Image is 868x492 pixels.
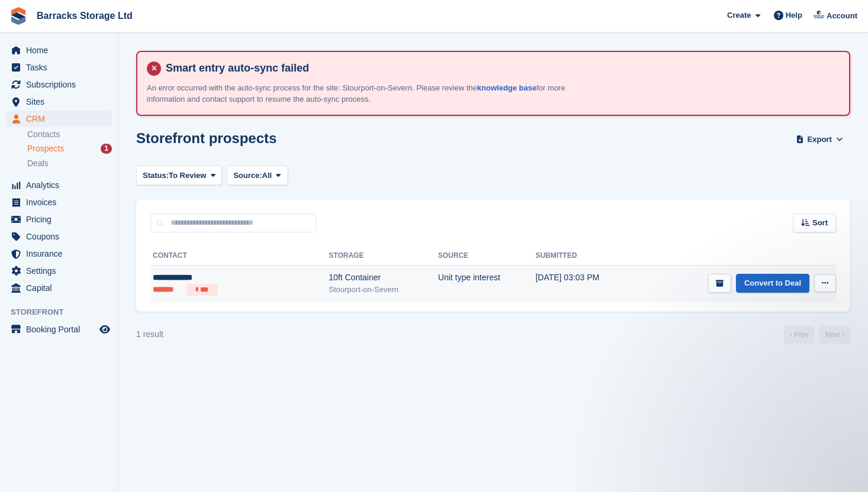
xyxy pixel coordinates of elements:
a: menu [6,42,112,59]
a: menu [6,93,112,110]
button: Source: All [227,166,288,185]
h4: Smart entry auto-sync failed [161,61,840,75]
td: [DATE] 03:03 PM [535,266,635,302]
span: Home [26,42,97,59]
img: stora-icon-8386f47178a22dfd0bd8f6a31ec36ba5ce8667c1dd55bd0f319d3a0aa187defe.svg [9,7,27,25]
span: Invoices [26,194,97,211]
span: Settings [26,263,97,279]
a: menu [6,76,112,93]
p: An error occurred with the auto-sync process for the site: Stourport-on-Severn. Please review the... [147,82,591,105]
span: Help [786,9,802,21]
a: menu [6,228,112,245]
td: Unit type interest [438,266,536,302]
span: To Review [169,170,206,182]
a: menu [6,263,112,279]
span: Status: [143,170,169,182]
span: Insurance [26,245,97,262]
a: Preview store [98,322,112,336]
a: Previous [784,326,815,344]
th: Storage [329,247,438,266]
span: Coupons [26,228,97,245]
div: Stourport-on-Severn [329,284,438,296]
a: menu [6,194,112,211]
a: menu [6,59,112,76]
span: Sort [812,217,828,229]
a: Deals [27,157,112,170]
img: Jack Ward [813,9,825,21]
span: Storefront [11,306,118,318]
span: Deals [27,158,49,169]
span: Subscriptions [26,76,97,93]
a: menu [6,321,112,338]
th: Contact [150,247,329,266]
span: Prospects [27,143,64,154]
div: 10ft Container [329,271,438,284]
span: Sites [26,93,97,110]
a: menu [6,211,112,228]
h1: Storefront prospects [136,130,277,146]
a: menu [6,280,112,296]
span: Create [727,9,751,21]
div: 1 result [136,328,163,341]
a: knowledge base [477,83,536,92]
a: Next [819,326,850,344]
a: Contacts [27,129,112,140]
button: Export [793,130,846,150]
span: Pricing [26,211,97,228]
a: Convert to Deal [736,274,809,293]
span: Analytics [26,177,97,193]
span: All [262,170,272,182]
span: Export [808,134,832,145]
a: menu [6,245,112,262]
span: Booking Portal [26,321,97,338]
a: menu [6,177,112,193]
span: Tasks [26,59,97,76]
th: Source [438,247,536,266]
a: Barracks Storage Ltd [32,6,137,25]
th: Submitted [535,247,635,266]
span: Account [827,10,857,22]
span: Capital [26,280,97,296]
span: CRM [26,111,97,127]
button: Status: To Review [136,166,222,185]
a: Prospects 1 [27,143,112,155]
span: Source: [233,170,262,182]
nav: Page [782,326,853,344]
a: menu [6,111,112,127]
div: 1 [101,144,112,154]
